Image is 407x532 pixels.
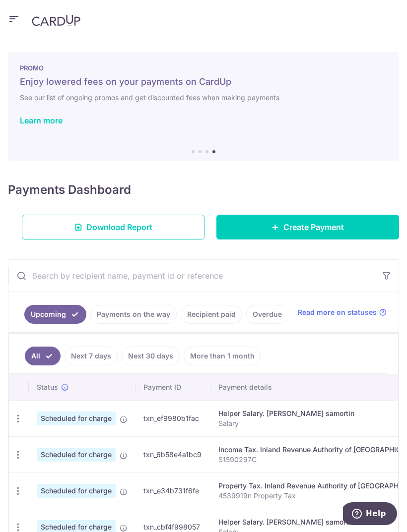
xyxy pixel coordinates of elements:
span: Scheduled for charge [37,448,116,462]
td: txn_6b58e4a1bc9 [136,436,210,473]
span: Scheduled for charge [37,484,116,498]
span: Download Report [86,221,152,233]
a: All [25,347,61,365]
h4: Payments Dashboard [8,181,131,199]
span: Create Payment [283,221,344,233]
iframe: Opens a widget where you can find more information [343,502,397,527]
span: Read more on statuses [298,307,377,317]
a: More than 1 month [184,347,261,365]
span: Scheduled for charge [37,412,116,425]
th: Payment ID [136,374,210,400]
a: Overdue [246,305,288,324]
input: Search by recipient name, payment id or reference [8,260,375,292]
a: Learn more [20,116,63,125]
a: Create Payment [216,215,399,239]
span: Status [37,382,58,392]
a: Read more on statuses [298,307,387,317]
img: CardUp [32,14,80,26]
h6: See our list of ongoing promos and get discounted fees when making payments [20,92,387,104]
td: txn_e34b731f6fe [136,473,210,509]
a: Download Report [22,215,204,239]
a: Recipient paid [181,305,242,324]
p: PROMO [20,64,387,72]
a: Next 30 days [122,347,180,365]
td: txn_ef9980b1fac [136,400,210,436]
a: Payments on the way [90,305,177,324]
a: Next 7 days [65,347,118,365]
h5: Enjoy lowered fees on your payments on CardUp [20,76,387,88]
a: Upcoming [24,305,86,324]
